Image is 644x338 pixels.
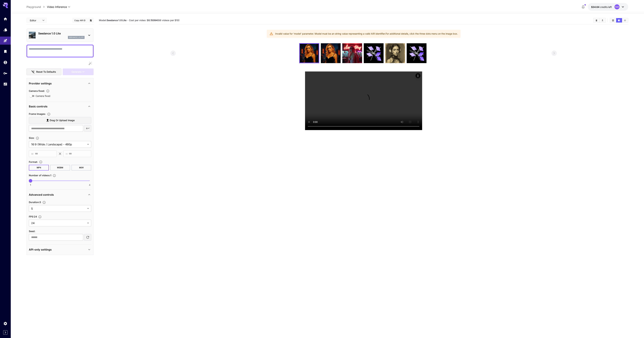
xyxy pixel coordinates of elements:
span: credits left [600,6,612,8]
span: Format : [29,160,38,163]
span: Duration : 5 [29,201,41,204]
div: Invalid value for 'model' parameter. Model must be an string value representing a valid AIR ident... [275,31,458,37]
p: Provider settings [29,81,52,85]
div: $34.63785 [591,5,612,9]
span: $34.64 [591,6,600,8]
div: NM [614,4,620,9]
button: Show videos in grid view [610,18,616,22]
a: Playground [26,5,41,9]
div: Provider settings [29,79,91,87]
button: MOV [71,165,91,171]
div: Show videos in grid viewShow videos in video viewShow videos in list view [610,18,628,23]
div: Models [3,28,7,32]
span: W [31,152,34,156]
div: Home [3,17,7,21]
p: Seedance 1.0 Lite [38,31,85,35]
p: seedance_1_0_lite [69,36,84,39]
button: Show videos in list view [622,18,628,22]
div: Wallet [3,60,7,64]
span: 24 [31,221,86,225]
p: Basic controls [29,104,47,108]
nav: breadcrumb [26,5,47,9]
span: Frame Images : [29,112,46,115]
button: Choose the file format for the output video. [38,160,44,164]
p: · [127,18,128,22]
span: Camera fixed : [29,89,45,92]
button: $34.63785NM [588,3,628,11]
button: Adjust the dimensions of the generated image by specifying its width and height in pixels, or sel... [34,136,40,140]
span: Drag or upload image [50,118,75,123]
label: Drag or upload image [29,117,91,124]
div: Advanced controls [29,191,91,199]
p: Advanced controls [29,193,54,197]
div: Settings [3,321,7,326]
div: Clear videosDownload All [593,18,606,23]
div: Playground [3,39,7,43]
button: Copy AIR ID [72,18,88,23]
b: Seedance 1.0 Lite [107,19,126,22]
button: Specify how many videos to generate in a single request. Each video generation will be charged se... [51,174,57,177]
span: 5 [31,207,86,211]
span: Seed : [29,230,35,233]
div: Actions [415,73,420,78]
img: 9aa6rOAAAABklEQVQDAGeibmaVwK+eAAAAAElFTkSuQmCC [300,44,319,63]
span: Editor [30,19,40,22]
span: 4 [89,183,90,187]
span: 1 [30,183,31,187]
button: Set the fps [37,215,43,219]
span: 16:9 (Wide / Landscape) - 480p [31,142,86,146]
button: WEBM [50,165,70,171]
button: Reset to defaults [26,68,61,75]
span: Size : [29,136,34,139]
span: FPS : 24 [29,215,37,218]
b: 0.15094 [148,19,157,22]
span: H [66,152,67,156]
span: Cost per video: $ (66 videos per $10) [129,19,179,22]
img: +3hSZpAAAABklEQVQDAEWKGjEX+afWAAAAAElFTkSuQmCC [385,43,405,63]
span: Number of videos : 1 [29,174,51,177]
button: Show videos in video view [616,18,622,22]
button: MP4 [29,165,49,171]
span: Model: [99,19,126,22]
div: Library [3,49,7,54]
img: xRX76QAAAAGSURBVAMAHNPGOnjOoVoAAAAASUVORK5CYII= [342,43,362,63]
button: Clear videos [594,18,599,22]
span: Camera fixed [36,94,50,98]
div: Seedance 1.0 Liteseedance_1_0_lite [29,30,91,40]
div: Usage [3,82,7,86]
p: API-only settings [29,248,52,252]
img: gXjr0gAAAAZJREFUAwCJAQNGk2NPjgAAAABJRU5ErkJggg== [321,43,341,63]
button: Set the number of duration [41,201,47,204]
div: API-only settings [29,246,91,254]
div: API Keys [3,71,7,75]
button: Expand sidebar [3,330,8,335]
span: Video Inference [47,5,67,9]
button: Upload frame images. [46,112,52,116]
button: Download All [600,18,605,22]
button: Add to library [89,18,92,22]
div: Basic controls [29,102,91,110]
